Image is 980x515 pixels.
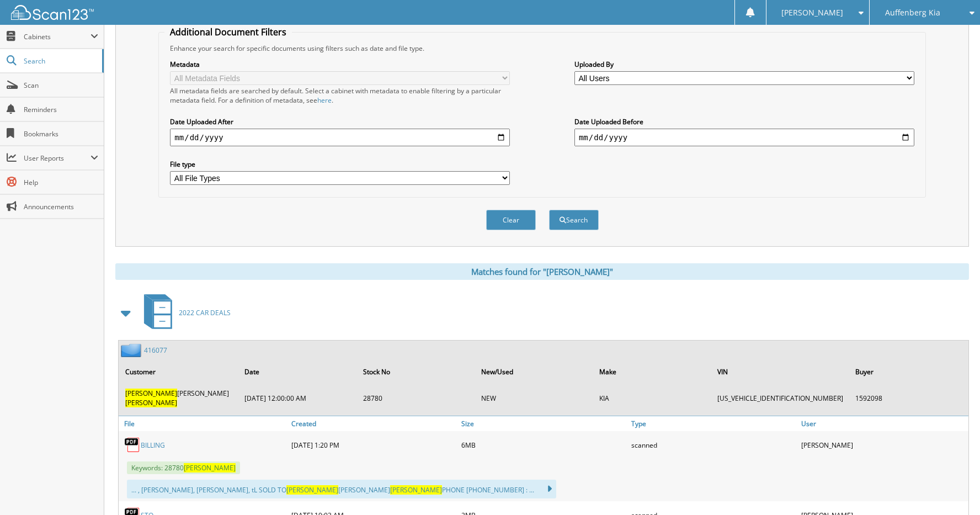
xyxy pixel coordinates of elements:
[127,461,240,474] span: Keywords: 28780
[486,210,536,230] button: Clear
[317,95,332,105] a: here
[125,398,177,407] span: [PERSON_NAME]
[24,129,98,139] span: Bookmarks
[170,86,510,105] div: All metadata fields are searched by default. Select a cabinet with metadata to enable filtering b...
[24,56,97,66] span: Search
[125,389,177,398] span: [PERSON_NAME]
[574,60,914,69] label: Uploaded By
[120,360,238,383] th: Customer
[179,308,231,317] span: 2022 CAR DEALS
[127,480,556,498] div: ... , [PERSON_NAME], [PERSON_NAME], tL SOLD TO [PERSON_NAME] PHONE [PHONE_NUMBER] : ...
[476,360,593,383] th: New/Used
[170,60,510,69] label: Metadata
[476,384,593,412] td: NEW
[170,129,510,146] input: start
[24,105,98,114] span: Reminders
[798,434,968,456] div: [PERSON_NAME]
[549,210,599,230] button: Search
[239,384,356,412] td: [DATE] 12:00:00 AM
[574,129,914,146] input: end
[885,9,940,16] span: Auffenberg Kia
[850,384,967,412] td: 1592098
[798,416,968,431] a: User
[119,416,289,431] a: File
[24,32,90,41] span: Cabinets
[144,346,167,355] a: 416077
[24,202,98,211] span: Announcements
[137,291,231,335] a: 2022 CAR DEALS
[239,360,356,383] th: Date
[712,384,849,412] td: [US_VEHICLE_IDENTIFICATION_NUMBER]
[358,360,475,383] th: Stock No
[141,440,165,450] a: BILLING
[459,416,629,431] a: Size
[850,360,967,383] th: Buyer
[170,117,510,126] label: Date Uploaded After
[594,360,711,383] th: Make
[120,384,238,412] td: [PERSON_NAME]
[164,26,292,38] legend: Additional Document Filters
[629,434,798,456] div: scanned
[459,434,629,456] div: 6MB
[289,434,459,456] div: [DATE] 1:20 PM
[390,485,442,495] span: [PERSON_NAME]
[358,384,475,412] td: 28780
[24,81,98,90] span: Scan
[781,9,843,16] span: [PERSON_NAME]
[594,384,711,412] td: KIA
[24,178,98,187] span: Help
[170,160,510,169] label: File type
[629,416,798,431] a: Type
[574,117,914,126] label: Date Uploaded Before
[286,485,338,495] span: [PERSON_NAME]
[712,360,849,383] th: VIN
[184,463,236,472] span: [PERSON_NAME]
[164,44,919,53] div: Enhance your search for specific documents using filters such as date and file type.
[115,263,969,280] div: Matches found for "[PERSON_NAME]"
[121,343,144,357] img: folder2.png
[289,416,459,431] a: Created
[124,437,141,453] img: PDF.png
[925,462,980,515] iframe: Chat Widget
[24,153,90,163] span: User Reports
[11,5,94,20] img: scan123-logo-white.svg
